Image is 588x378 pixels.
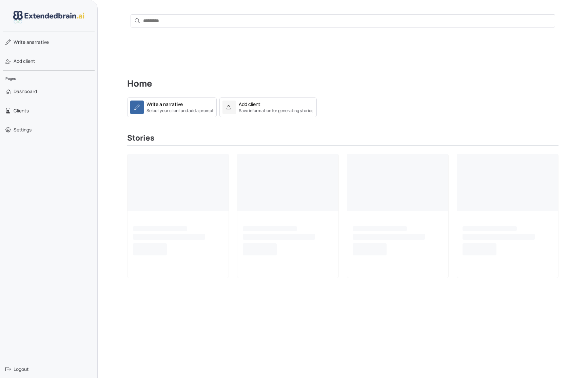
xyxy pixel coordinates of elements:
img: logo [13,11,84,23]
h2: Home [127,78,558,92]
div: Add client [239,101,260,108]
span: narrative [14,39,49,46]
h3: Stories [127,133,558,146]
span: Settings [14,126,32,133]
small: Save information for generating stories [239,108,314,114]
a: Write a narrativeSelect your client and add a prompt [127,103,217,110]
span: Clients [14,107,29,114]
small: Select your client and add a prompt [146,108,214,114]
div: Write a narrative [146,101,183,108]
a: Write a narrativeSelect your client and add a prompt [127,97,217,117]
span: Write a [14,39,29,45]
span: Add client [14,58,35,65]
a: Add clientSave information for generating stories [219,97,317,117]
span: Dashboard [14,88,37,95]
a: Add clientSave information for generating stories [219,103,317,110]
span: Logout [14,366,29,373]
